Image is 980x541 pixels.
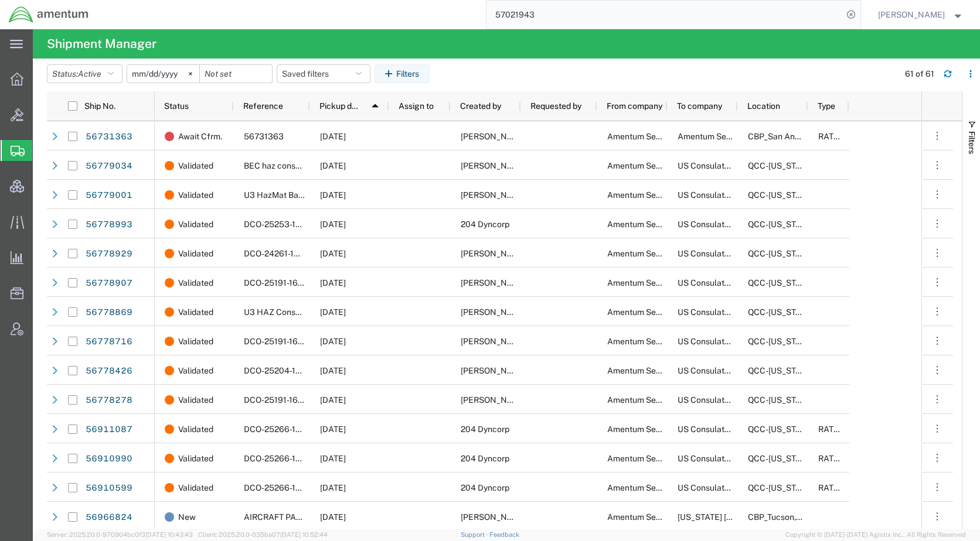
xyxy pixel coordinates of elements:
span: US Consulate General [678,424,761,434]
span: BEC haz console 9/10 [244,161,326,170]
img: arrow-dropup.svg [366,97,384,115]
span: US Consulate General [678,454,761,463]
span: DCO-24261-153730 [244,249,319,258]
span: Validated [178,385,213,415]
span: Amentum Services, Inc [607,132,693,141]
span: Validated [178,415,213,444]
a: 56778869 [85,303,133,322]
span: QCC-Texas [748,424,813,434]
span: New [178,502,196,532]
span: ROMAN TRUJILLO [461,132,611,141]
span: To company [677,101,722,111]
span: 204 Dyncorp [461,483,509,492]
span: Validated [178,297,213,327]
span: Created by [460,101,501,111]
span: Jason Martin [461,337,528,346]
span: 204 Dyncorp [461,220,509,229]
a: 56778278 [85,391,133,410]
span: QCC-Texas [748,454,813,463]
span: CBP_San Antonio, TX_WST [748,132,901,141]
span: US Consulate General [678,249,761,258]
span: Location [747,101,780,111]
span: US Consulate General [678,278,761,287]
div: 61 of 61 [905,68,934,80]
span: QCC-Texas [748,366,813,375]
span: 204 Dyncorp [461,424,509,434]
span: Requested by [530,101,581,111]
span: Validated [178,327,213,356]
span: 09/29/2025 [320,512,346,522]
span: Validated [178,268,213,297]
span: Jason Martin [461,190,528,200]
span: DCO-25266-168575 [244,483,321,492]
span: [DATE] 10:52:44 [280,531,328,538]
span: Validated [178,444,213,473]
span: 09/10/2025 [320,220,346,229]
span: Amentum Services, Inc. [607,307,695,317]
span: US Consulate General [678,161,761,170]
span: RATED [818,454,845,463]
span: Amentum Services, Inc. [607,278,695,287]
span: QCC-Texas [748,190,813,200]
a: Support [461,531,490,538]
span: QCC-Texas [748,337,813,346]
span: From company [607,101,662,111]
span: QCC-Texas [748,395,813,405]
a: Feedback [489,531,519,538]
span: QCC-Texas [748,161,813,170]
span: Assign to [399,101,434,111]
span: Amentum Services, Inc. [607,190,695,200]
span: 56731363 [244,132,284,141]
span: 09/10/2025 [320,337,346,346]
span: AIRCRAFT PARTS 22718 [244,512,336,522]
span: QCC-Texas [748,278,813,287]
span: Validated [178,151,213,180]
span: DCO-25266-168577 [244,424,321,434]
span: US Consulate General [678,220,761,229]
span: DCO-25191-165265 [244,337,318,346]
span: Validated [178,180,213,210]
span: Jason Martin [461,366,528,375]
span: Amentum Services, Inc. [607,454,695,463]
span: Jason Martin [461,278,528,287]
span: QCC-Texas [748,220,813,229]
span: Amentum Services, Inc [607,161,693,170]
span: 09/05/2025 [320,132,346,141]
span: 09/10/2025 [320,278,346,287]
span: 09/10/2025 [320,190,346,200]
button: Status:Active [47,64,122,83]
span: Await Cfrm. [178,122,222,151]
a: 56910990 [85,450,133,468]
a: 56778993 [85,215,133,234]
span: US Consulate General [678,395,761,405]
span: Filters [967,131,976,154]
span: 09/23/2025 [320,424,346,434]
span: DCO-25253-168014 [244,220,320,229]
span: 09/10/2025 [320,161,346,170]
span: DCO-25266-168576 [244,454,321,463]
span: [DATE] 10:43:43 [145,531,193,538]
span: Timothy Baca [461,512,528,522]
span: U3 HazMat Batch - 9/12 [244,190,331,200]
span: Kent Gilman [878,8,945,21]
span: RATED [818,424,845,434]
span: Status [164,101,189,111]
span: DCO-25204-165838 [244,366,322,375]
span: Amentum Services, Inc [678,132,764,141]
img: logo [8,6,89,23]
a: 56911087 [85,420,133,439]
span: Amentum Services, Inc. [607,249,695,258]
span: US Consulate General [678,366,761,375]
span: Amentum Services, Inc. [607,395,695,405]
span: Validated [178,239,213,268]
span: NEBRASKA ARMES AVIATION, LLC [678,512,848,522]
a: 56910599 [85,479,133,498]
button: [PERSON_NAME] [877,8,964,22]
span: Copyright © [DATE]-[DATE] Agistix Inc., All Rights Reserved [785,530,966,540]
span: Jason Martin [461,395,528,405]
span: QCC-Texas [748,249,813,258]
span: CBP_Tucson, AZ_WTU [748,512,882,522]
a: 56731363 [85,128,133,146]
span: U3 HAZ Console Batch 4 [244,307,338,317]
span: Validated [178,356,213,385]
